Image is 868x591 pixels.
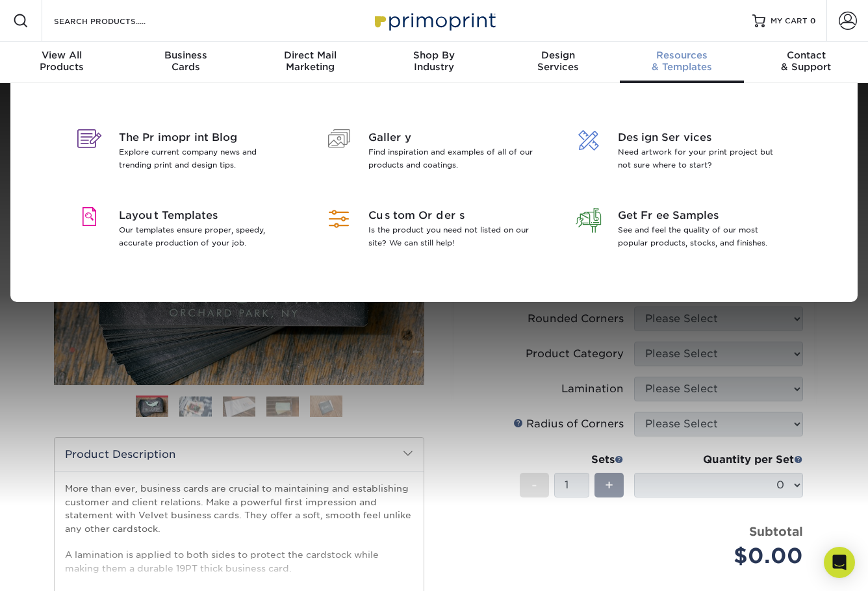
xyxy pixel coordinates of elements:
a: Resources& Templates [620,42,744,83]
p: Is the product you need not listed on our site? We can still help! [368,223,537,249]
div: & Templates [620,49,744,73]
a: Contact& Support [744,42,868,83]
strong: Subtotal [749,524,803,538]
span: Get Free Samples [618,208,786,223]
span: Contact [744,49,868,61]
span: Business [124,49,248,61]
span: Design [496,49,620,61]
a: The Primoprint Blog Explore current company news and trending print and design tips. [70,114,300,192]
a: DesignServices [496,42,620,83]
p: Need artwork for your print project but not sure where to start? [618,145,786,171]
span: Custom Orders [368,208,537,223]
a: Gallery Find inspiration and examples of all of our products and coatings. [319,114,549,192]
span: Design Services [618,130,786,145]
div: Services [496,49,620,73]
div: Industry [372,49,496,73]
a: BusinessCards [124,42,248,83]
p: Find inspiration and examples of all of our products and coatings. [368,145,537,171]
a: Shop ByIndustry [372,42,496,83]
input: SEARCH PRODUCTS..... [53,13,179,29]
div: Open Intercom Messenger [824,547,855,578]
p: Our templates ensure proper, speedy, accurate production of your job. [119,223,287,249]
div: Cards [124,49,248,73]
span: The Primoprint Blog [119,130,287,145]
a: Layout Templates Our templates ensure proper, speedy, accurate production of your job. [70,192,300,270]
p: Explore current company news and trending print and design tips. [119,145,287,171]
span: Resources [620,49,744,61]
span: MY CART [771,16,808,27]
a: Custom Orders Is the product you need not listed on our site? We can still help! [319,192,549,270]
span: Gallery [368,130,537,145]
span: Shop By [372,49,496,61]
p: See and feel the quality of our most popular products, stocks, and finishes. [618,223,786,249]
div: Marketing [248,49,372,73]
a: Direct MailMarketing [248,42,372,83]
span: Direct Mail [248,49,372,61]
span: Layout Templates [119,208,287,223]
div: & Support [744,49,868,73]
a: Get Free Samples See and feel the quality of our most popular products, stocks, and finishes. [568,192,798,270]
a: Design Services Need artwork for your print project but not sure where to start? [568,114,798,192]
span: 0 [810,16,816,25]
div: $0.00 [644,540,803,572]
img: Primoprint [369,6,499,34]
